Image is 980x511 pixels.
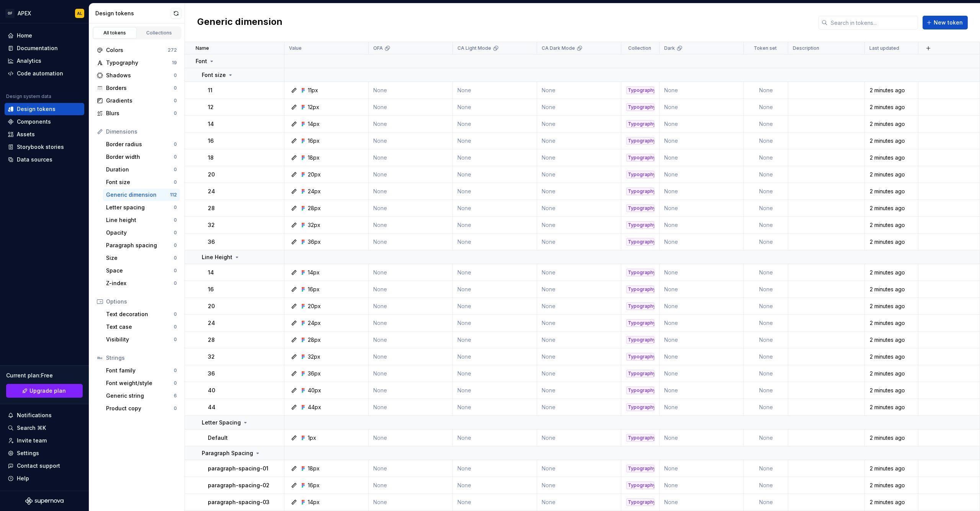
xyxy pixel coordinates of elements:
[626,336,654,344] div: Typography
[103,277,180,289] a: Z-index0
[537,82,621,99] td: None
[94,107,180,119] a: Blurs0
[103,364,180,377] a: Font family0
[660,183,744,200] td: None
[106,128,177,136] div: Dimensions
[626,238,654,246] div: Typography
[174,405,177,411] div: 0
[626,286,654,293] div: Typography
[103,151,180,163] a: Border width0
[660,166,744,183] td: None
[453,166,537,183] td: None
[5,434,84,447] a: Invite team
[94,44,180,56] a: Colors272
[793,45,819,51] p: Description
[453,298,537,315] td: None
[174,324,177,330] div: 0
[208,353,215,361] p: 32
[660,281,744,298] td: None
[106,254,174,262] div: Size
[103,227,180,239] a: Opacity0
[308,87,318,94] div: 11px
[626,353,654,361] div: Typography
[537,365,621,382] td: None
[103,264,180,277] a: Space0
[5,103,84,115] a: Design tokens
[174,110,177,116] div: 0
[17,57,41,65] div: Analytics
[369,217,453,233] td: None
[754,45,777,51] p: Token set
[660,116,744,132] td: None
[174,280,177,286] div: 0
[453,217,537,233] td: None
[308,286,320,293] div: 16px
[308,137,320,145] div: 16px
[106,405,174,412] div: Product copy
[744,217,788,233] td: None
[626,171,654,178] div: Typography
[537,200,621,217] td: None
[103,163,180,176] a: Duration0
[369,200,453,217] td: None
[5,116,84,128] a: Components
[660,149,744,166] td: None
[369,183,453,200] td: None
[17,411,52,419] div: Notifications
[744,132,788,149] td: None
[660,315,744,331] td: None
[106,354,177,362] div: Strings
[174,167,177,173] div: 0
[103,201,180,214] a: Letter spacing0
[453,82,537,99] td: None
[537,183,621,200] td: None
[369,365,453,382] td: None
[744,82,788,99] td: None
[106,267,174,274] div: Space
[308,336,321,344] div: 28px
[174,393,177,399] div: 6
[453,233,537,250] td: None
[660,99,744,116] td: None
[106,323,174,331] div: Text case
[5,447,84,459] a: Settings
[208,87,212,94] p: 11
[208,302,215,310] p: 20
[537,382,621,399] td: None
[865,137,918,145] div: 2 minutes ago
[744,315,788,331] td: None
[626,370,654,377] div: Typography
[865,353,918,361] div: 2 minutes ago
[174,255,177,261] div: 0
[103,321,180,333] a: Text case0
[103,402,180,415] a: Product copy0
[744,281,788,298] td: None
[744,99,788,116] td: None
[5,460,84,472] button: Contact support
[660,382,744,399] td: None
[103,333,180,346] a: Visibility0
[103,252,180,264] a: Size0
[308,221,320,229] div: 32px
[744,200,788,217] td: None
[94,57,180,69] a: Typography19
[369,82,453,99] td: None
[369,99,453,116] td: None
[208,336,215,344] p: 28
[17,70,63,77] div: Code automation
[5,128,84,140] a: Assets
[373,45,383,51] p: OFA
[369,166,453,183] td: None
[5,141,84,153] a: Storybook stories
[308,154,320,162] div: 18px
[106,46,168,54] div: Colors
[208,319,215,327] p: 24
[660,365,744,382] td: None
[865,120,918,128] div: 2 minutes ago
[660,82,744,99] td: None
[6,372,83,379] div: Current plan : Free
[537,99,621,116] td: None
[174,311,177,317] div: 0
[5,55,84,67] a: Analytics
[174,217,177,223] div: 0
